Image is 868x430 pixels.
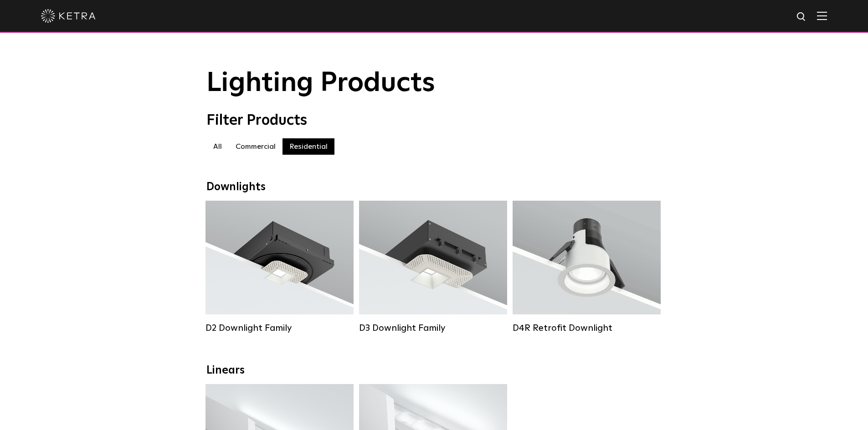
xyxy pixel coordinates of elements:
img: Hamburger%20Nav.svg [817,11,827,20]
div: D2 Downlight Family [205,323,354,334]
a: D3 Downlight Family Lumen Output:700 / 900 / 1100Colors:White / Black / Silver / Bronze / Paintab... [359,201,507,334]
label: Commercial [229,138,282,155]
label: Residential [282,138,334,155]
label: All [206,138,229,155]
div: D4R Retrofit Downlight [513,323,661,334]
div: Linears [206,364,662,377]
div: Downlights [206,181,662,194]
a: D2 Downlight Family Lumen Output:1200Colors:White / Black / Gloss Black / Silver / Bronze / Silve... [205,201,354,334]
img: ketra-logo-2019-white [41,9,96,23]
div: D3 Downlight Family [359,323,507,334]
span: Lighting Products [206,70,435,97]
div: Filter Products [206,112,662,129]
img: search icon [796,11,807,23]
a: D4R Retrofit Downlight Lumen Output:800Colors:White / BlackBeam Angles:15° / 25° / 40° / 60°Watta... [513,201,661,334]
